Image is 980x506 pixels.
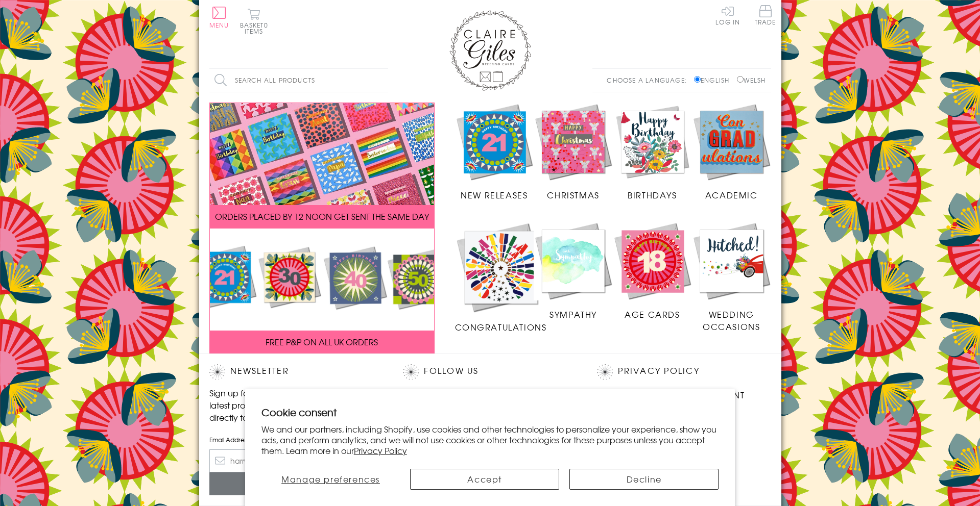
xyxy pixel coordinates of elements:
label: Welsh [737,75,766,85]
h2: Follow Us [403,364,577,380]
img: Claire Giles Greetings Cards [449,10,531,91]
p: Choose a language: [607,75,692,85]
button: Basket0 items [240,8,268,34]
a: Privacy Policy [618,364,699,378]
span: Menu [209,20,229,30]
input: Subscribe [209,472,383,495]
a: Birthdays [613,103,692,201]
span: Birthdays [628,189,677,201]
input: Welsh [737,76,744,83]
button: Decline [569,469,719,490]
input: English [694,76,701,83]
p: Sign up for our newsletter to receive the latest product launches, news and offers directly to yo... [209,387,383,423]
span: Congratulations [455,321,547,333]
p: We and our partners, including Shopify, use cookies and other technologies to personalize your ex... [261,424,719,456]
a: Christmas [534,103,613,201]
input: Search all products [209,69,388,92]
span: New Releases [461,189,528,201]
a: Academic [692,103,771,201]
span: Trade [755,5,776,25]
button: Manage preferences [261,469,400,490]
span: Wedding Occasions [703,308,760,333]
span: Age Cards [625,308,680,320]
label: Email Address [209,435,383,444]
a: Wedding Occasions [692,221,771,333]
span: ORDERS PLACED BY 12 NOON GET SENT THE SAME DAY [215,210,429,222]
a: New Releases [455,103,534,201]
span: Manage preferences [281,473,380,485]
label: English [694,75,734,85]
span: Sympathy [549,308,597,320]
a: Privacy Policy [354,444,407,457]
button: Accept [410,469,559,490]
input: harry@hogwarts.edu [209,449,383,472]
h2: Newsletter [209,364,383,380]
a: Sympathy [534,221,613,320]
a: Congratulations [455,221,547,333]
a: Trade [755,5,776,27]
span: Christmas [547,189,599,201]
span: FREE P&P ON ALL UK ORDERS [266,336,378,348]
input: Search [378,69,388,92]
h2: Cookie consent [261,405,719,419]
span: 0 items [245,20,268,36]
a: Age Cards [613,221,692,320]
span: Academic [705,189,758,201]
a: Log In [715,5,740,25]
p: Join us on our social networking profiles for up to the minute news and product releases the mome... [403,387,577,423]
button: Menu [209,7,229,28]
